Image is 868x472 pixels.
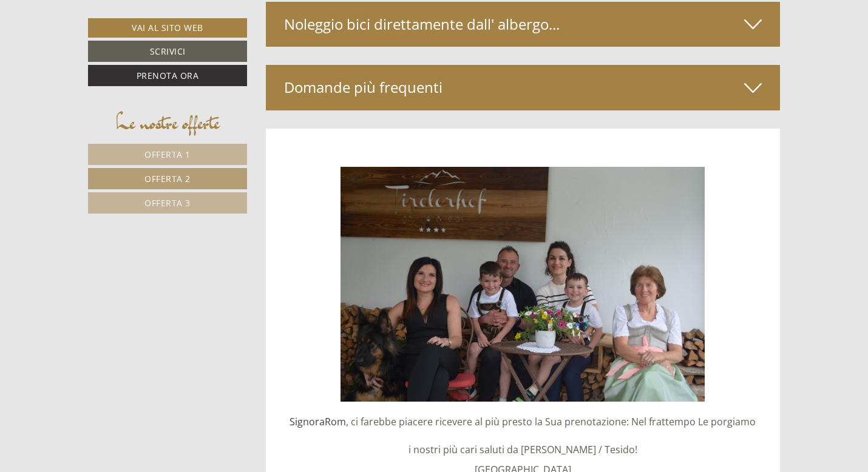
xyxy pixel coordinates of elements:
[88,18,247,38] a: Vai al sito web
[88,65,247,86] a: Prenota ora
[284,167,762,457] p: , ci farebbe piacere ricevere al più presto la Sua prenotazione: Nel frattempo Le porgiamo i nost...
[325,415,346,428] span: Rom
[418,320,479,341] button: Invia
[266,2,781,47] div: Noleggio bici direttamente dall' albergo...
[217,9,262,30] div: [DATE]
[290,415,325,428] span: Signora
[144,197,191,209] span: Offerta 3
[341,167,705,402] img: image
[88,107,247,138] div: Le nostre offerte
[18,35,195,45] div: [GEOGRAPHIC_DATA]
[144,149,191,160] span: Offerta 1
[18,59,195,67] small: 18:13
[144,173,191,184] span: Offerta 2
[9,33,201,70] div: Buon giorno, come possiamo aiutarla?
[88,41,247,62] a: Scrivici
[266,65,781,110] div: Domande più frequenti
